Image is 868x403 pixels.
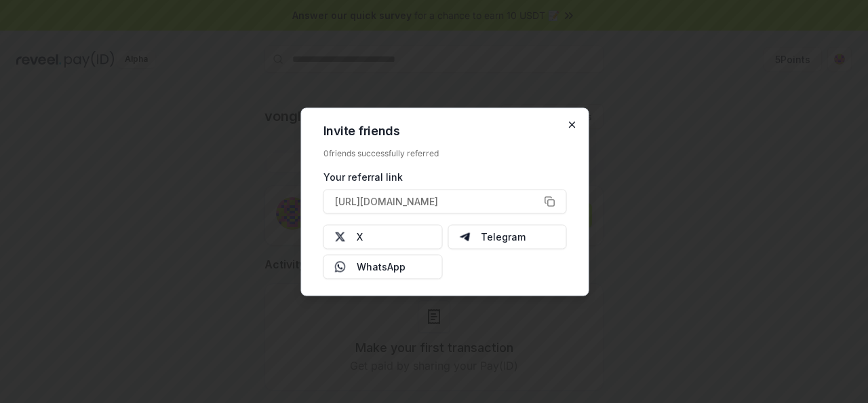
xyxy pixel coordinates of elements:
[323,169,567,183] div: Your referral link
[323,254,443,279] button: WhatsApp
[323,147,567,158] div: 0 friends successfully referred
[459,231,470,242] img: Telegram
[323,189,567,213] button: [URL][DOMAIN_NAME]
[323,124,567,137] h2: Invite friends
[335,231,346,242] img: X
[448,224,567,249] button: Telegram
[335,194,438,209] span: [URL][DOMAIN_NAME]
[335,261,346,272] img: Whatsapp
[323,224,443,249] button: X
